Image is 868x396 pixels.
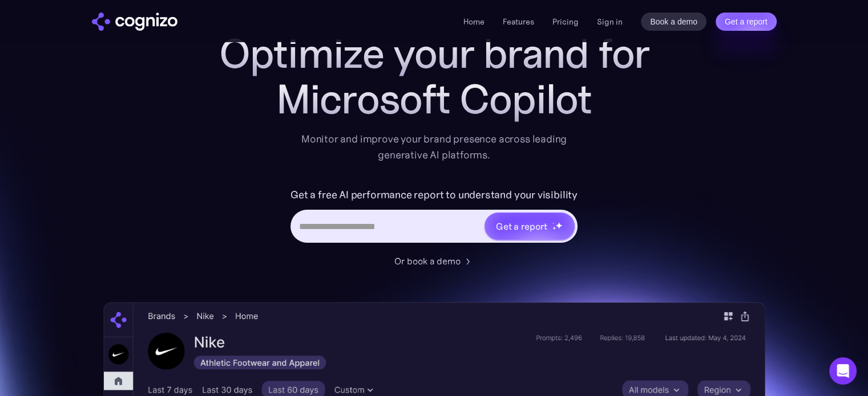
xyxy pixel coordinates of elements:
img: star [552,222,554,224]
a: Sign in [597,15,623,28]
div: Open Intercom Messenger [829,357,857,385]
a: Features [503,17,534,27]
div: Or book a demo [394,254,461,268]
a: Pricing [552,17,579,27]
div: Microsoft Copilot [206,76,663,122]
label: Get a free AI performance report to understand your visibility [290,186,578,204]
img: star [552,226,556,230]
h1: Optimize your brand for [206,31,663,76]
form: Hero URL Input Form [290,186,578,248]
a: Get a report [716,13,777,31]
a: home [92,13,177,31]
a: Home [463,17,485,27]
img: cognizo logo [92,13,177,31]
img: star [555,222,563,229]
div: Monitor and improve your brand presence across leading generative AI platforms. [294,131,575,163]
a: Book a demo [641,13,706,31]
div: Get a report [496,219,547,233]
a: Get a reportstarstarstar [483,211,576,241]
a: Or book a demo [394,254,474,268]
